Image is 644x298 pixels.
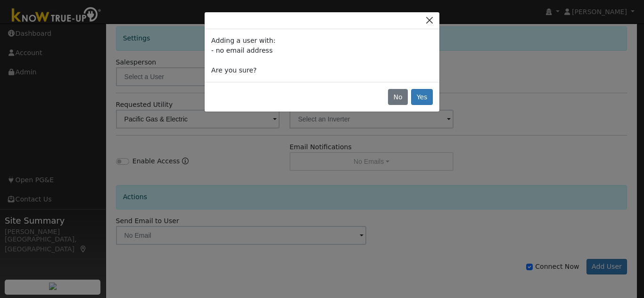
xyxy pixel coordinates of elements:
[211,37,275,44] span: Adding a user with:
[388,89,408,105] button: No
[423,16,436,25] button: Close
[411,89,433,105] button: Yes
[211,66,256,74] span: Are you sure?
[211,47,272,54] span: - no email address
